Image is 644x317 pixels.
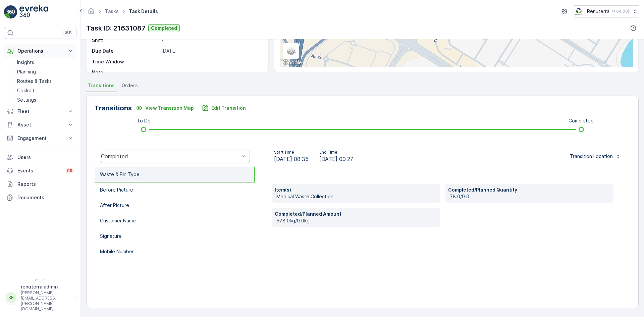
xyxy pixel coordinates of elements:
[198,103,250,113] button: Edit Transition
[100,187,133,193] p: Before Picture
[137,117,151,124] p: To Do
[127,8,159,15] span: Task Details
[17,121,63,128] p: Asset
[86,23,146,33] p: Task ID: 21631087
[17,181,74,188] p: Reports
[100,217,136,224] p: Customer Name
[275,211,437,217] p: Completed/Planned Amount
[14,76,76,86] a: Routes & Tasks
[6,292,16,303] div: RR
[17,48,63,54] p: Operations
[88,82,115,89] span: Transitions
[4,5,17,19] img: logo
[161,69,261,76] p: -
[161,48,261,54] p: [DATE]
[448,187,611,193] p: Completed/Planned Quantity
[100,171,140,178] p: Waste & Bin Type
[17,194,74,201] p: Documents
[4,118,76,131] button: Asset
[14,67,76,76] a: Planning
[132,103,198,113] button: View Transition Map
[566,151,625,162] button: Transition Location
[92,69,159,76] p: Note
[319,155,353,163] span: [DATE] 09:27
[19,5,48,19] img: logo_light-DOdMpM7g.png
[4,131,76,145] button: Engagement
[4,283,76,312] button: RRrenuterra.admin[PERSON_NAME][EMAIL_ADDRESS][PERSON_NAME][DOMAIN_NAME]
[574,5,639,17] button: Renuterra(+04:00)
[67,168,72,173] p: 99
[151,25,177,32] p: Completed
[281,58,304,67] a: Open this area in Google Maps (opens a new window)
[92,37,159,44] p: Shift
[276,217,437,224] p: 578.0kg/0.0kg
[14,95,76,105] a: Settings
[319,150,353,155] p: End Time
[21,283,71,290] p: renuterra.admin
[14,86,76,95] a: Cockpit
[4,44,76,58] button: Operations
[100,202,129,209] p: After Picture
[17,59,34,66] p: Insights
[281,58,304,67] img: Google
[17,108,63,115] p: Fleet
[161,58,261,65] p: -
[569,117,594,124] p: Completed
[100,248,134,255] p: Mobile Number
[4,191,76,204] a: Documents
[450,193,611,200] p: 78.0/0.0
[274,155,309,163] span: [DATE] 08:35
[148,24,180,32] button: Completed
[612,9,629,14] p: ( +04:00 )
[95,103,132,113] p: Transitions
[121,82,138,89] span: Orders
[574,8,584,15] img: Screenshot_2024-07-26_at_13.33.01.png
[101,153,239,159] div: Completed
[587,8,609,15] p: Renuterra
[14,58,76,67] a: Insights
[145,105,194,111] p: View Transition Map
[17,154,74,161] p: Users
[161,37,261,44] p: -
[17,167,62,174] p: Events
[92,58,159,65] p: Time Window
[92,48,159,54] p: Due Date
[21,290,71,312] p: [PERSON_NAME][EMAIL_ADDRESS][PERSON_NAME][DOMAIN_NAME]
[17,87,35,94] p: Cockpit
[276,193,437,200] p: Medical Waste Collection
[4,164,76,177] a: Events99
[17,97,36,103] p: Settings
[4,105,76,118] button: Fleet
[4,177,76,191] a: Reports
[17,78,52,85] p: Routes & Tasks
[284,44,299,58] a: Layers
[17,135,63,142] p: Engagement
[275,187,437,193] p: Item(s)
[570,153,613,160] p: Transition Location
[211,105,246,111] p: Edit Transition
[4,151,76,164] a: Users
[4,278,76,282] span: v 1.51.1
[100,233,122,240] p: Signature
[65,30,72,36] p: ⌘B
[105,8,119,14] a: Tasks
[274,150,309,155] p: Start Time
[88,10,95,16] a: Homepage
[17,68,36,75] p: Planning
